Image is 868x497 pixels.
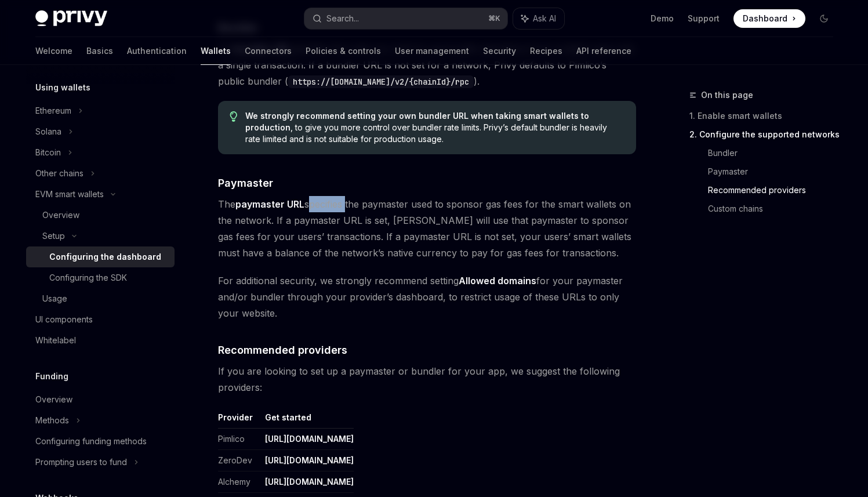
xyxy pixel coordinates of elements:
[26,330,175,351] a: Whitelabel
[689,125,842,144] a: 2. Configure the supported networks
[533,13,556,24] span: Ask AI
[35,369,68,383] h5: Funding
[815,9,833,28] button: Toggle dark mode
[26,246,175,267] a: Configuring the dashboard
[26,389,175,410] a: Overview
[245,37,292,65] a: Connectors
[35,166,83,180] div: Other chains
[306,37,381,65] a: Policies & controls
[26,205,175,226] a: Overview
[483,37,516,65] a: Security
[701,88,753,102] span: On this page
[35,434,147,448] div: Configuring funding methods
[42,208,79,222] div: Overview
[235,198,304,210] strong: paymaster URL
[26,288,175,309] a: Usage
[35,10,107,27] img: dark logo
[304,8,507,29] button: Search...⌘K
[35,81,90,95] h5: Using wallets
[26,267,175,288] a: Configuring the SDK
[245,110,624,145] span: , to give you more control over bundler rate limits. Privy’s default bundler is heavily rate limi...
[218,471,260,493] td: Alchemy
[651,13,674,24] a: Demo
[230,111,238,122] svg: Tip
[265,477,354,487] a: [URL][DOMAIN_NAME]
[245,111,589,132] strong: We strongly recommend setting your own bundler URL when taking smart wallets to production
[42,292,67,306] div: Usage
[35,413,69,427] div: Methods
[49,250,161,264] div: Configuring the dashboard
[127,37,187,65] a: Authentication
[265,434,354,444] a: [URL][DOMAIN_NAME]
[688,13,720,24] a: Support
[218,175,273,191] span: Paymaster
[218,429,260,450] td: Pimlico
[35,104,71,118] div: Ethereum
[35,187,104,201] div: EVM smart wallets
[689,107,842,125] a: 1. Enable smart wallets
[35,333,76,347] div: Whitelabel
[35,393,72,407] div: Overview
[530,37,562,65] a: Recipes
[708,144,842,162] a: Bundler
[395,37,469,65] a: User management
[218,41,636,89] span: The specifies the node you want to use bundle operations from multiple users into a single transa...
[35,146,61,159] div: Bitcoin
[326,12,359,26] div: Search...
[35,37,72,65] a: Welcome
[218,273,636,321] span: For additional security, we strongly recommend setting for your paymaster and/or bundler through ...
[201,37,231,65] a: Wallets
[265,455,354,466] a: [URL][DOMAIN_NAME]
[26,431,175,452] a: Configuring funding methods
[218,363,636,396] span: If you are looking to set up a paymaster or bundler for your app, we suggest the following provid...
[218,196,636,261] span: The specifies the paymaster used to sponsor gas fees for the smart wallets on the network. If a p...
[488,14,500,23] span: ⌘ K
[459,275,536,286] strong: Allowed domains
[35,125,61,139] div: Solana
[513,8,564,29] button: Ask AI
[26,309,175,330] a: UI components
[733,9,805,28] a: Dashboard
[42,229,65,243] div: Setup
[708,162,842,181] a: Paymaster
[86,37,113,65] a: Basics
[708,181,842,199] a: Recommended providers
[218,342,347,358] span: Recommended providers
[35,313,93,327] div: UI components
[49,271,127,285] div: Configuring the SDK
[708,199,842,218] a: Custom chains
[218,450,260,471] td: ZeroDev
[218,412,260,429] th: Provider
[288,75,474,88] code: https://[DOMAIN_NAME]/v2/{chainId}/rpc
[576,37,631,65] a: API reference
[35,455,127,469] div: Prompting users to fund
[743,13,787,24] span: Dashboard
[260,412,354,429] th: Get started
